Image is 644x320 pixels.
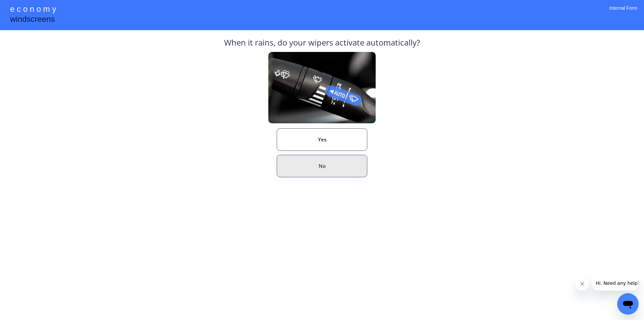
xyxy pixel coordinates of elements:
[224,37,420,52] div: When it rains, do your wipers activate automatically?
[277,155,367,177] button: No
[576,277,589,291] iframe: Close message
[609,5,637,20] div: Internal Form
[617,293,639,315] iframe: Button to launch messaging window
[277,128,367,151] button: Yes
[10,13,55,26] div: windscreens
[268,52,376,123] img: Rain%20Sensor%20Example.png
[10,3,56,16] div: e c o n o m y
[4,5,48,10] span: Hi. Need any help?
[592,276,639,291] iframe: Message from company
